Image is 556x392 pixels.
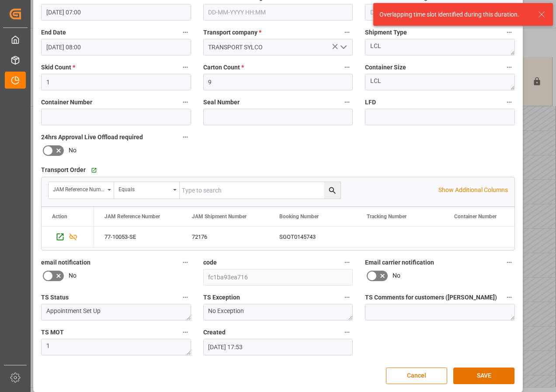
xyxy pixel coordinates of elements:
[365,293,497,302] span: TS Comments for customers ([PERSON_NAME])
[203,4,353,21] input: DD-MM-YYYY HH:MM
[114,182,180,199] button: open menu
[386,368,447,384] button: Cancel
[203,304,353,320] textarea: No Exception
[341,96,353,108] button: Seal Number
[341,62,353,73] button: Carton Count *
[504,292,515,303] button: TS Comments for customers ([PERSON_NAME])
[453,368,514,384] button: SAVE
[180,62,191,73] button: Skid Count *
[365,98,376,107] span: LFD
[41,339,191,355] textarea: 1
[41,28,66,37] span: End Date
[367,213,407,220] span: Tracking Number
[180,292,191,303] button: TS Status
[203,28,261,37] span: Transport company
[365,4,515,21] input: DD-MM-YYYY HH:MM
[41,258,90,267] span: email notification
[69,271,76,280] span: No
[180,96,191,108] button: Container Number
[192,213,247,220] span: JAM Shipment Number
[269,227,356,247] div: SGOT0145743
[41,293,69,302] span: TS Status
[118,183,170,193] div: Equals
[365,74,515,90] textarea: LCL
[49,182,114,199] button: open menu
[41,165,86,175] span: Transport Order
[203,339,353,355] input: DD-MM-YYYY HH:MM
[454,213,497,220] span: Container Number
[180,182,341,199] input: Type to search
[180,327,191,338] button: TS MOT
[94,227,181,247] div: 77-10053-SE
[337,41,350,54] button: open menu
[42,227,94,248] div: Press SPACE to select this row.
[203,293,240,302] span: TS Exception
[438,186,508,195] p: Show Additional Columns
[504,257,515,268] button: Email carrier notification
[504,96,515,108] button: LFD
[69,146,76,155] span: No
[41,304,191,320] textarea: Appointment Set Up
[504,62,515,73] button: Container Size
[104,213,160,220] span: JAM Reference Number
[324,182,341,199] button: search button
[203,328,226,337] span: Created
[341,292,353,303] button: TS Exception
[365,39,515,55] textarea: LCL
[504,27,515,38] button: Shipment Type
[341,327,353,338] button: Created
[180,131,191,143] button: 24hrs Approval Live Offload required
[365,63,406,72] span: Container Size
[203,98,240,107] span: Seal Number
[180,257,191,268] button: email notification
[53,183,104,193] div: JAM Reference Number
[41,328,64,337] span: TS MOT
[41,133,143,142] span: 24hrs Approval Live Offload required
[181,227,269,247] div: 72176
[41,98,92,107] span: Container Number
[393,271,400,280] span: No
[279,213,319,220] span: Booking Number
[52,213,67,220] div: Action
[41,39,191,55] input: DD-MM-YYYY HH:MM
[41,63,75,72] span: Skid Count
[379,10,530,19] div: Overlapping time slot identified during this duration.
[365,258,434,267] span: Email carrier notification
[341,27,353,38] button: Transport company *
[365,28,407,37] span: Shipment Type
[203,258,217,267] span: code
[341,257,353,268] button: code
[41,4,191,21] input: DD-MM-YYYY HH:MM
[180,27,191,38] button: End Date
[203,63,244,72] span: Carton Count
